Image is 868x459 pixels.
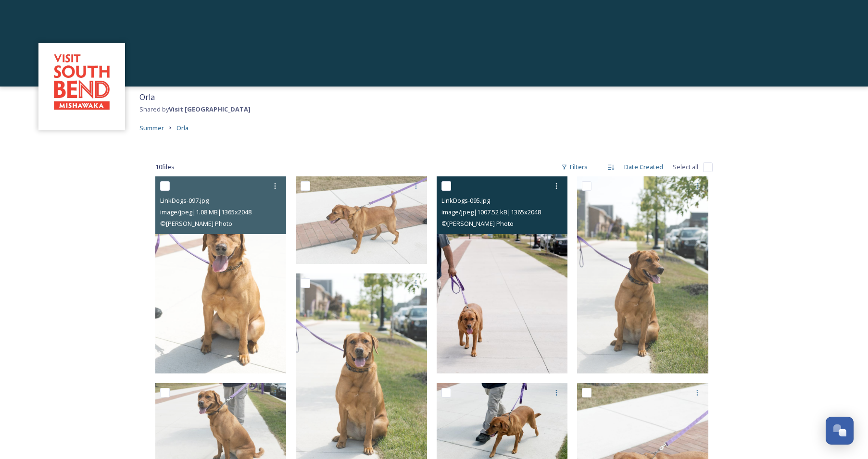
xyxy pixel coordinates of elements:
img: vsbm-stackedMISH_CMYKlogo2017.jpg [43,48,120,125]
button: Open Chat [826,417,854,445]
span: © [PERSON_NAME] Photo [160,219,232,228]
div: Date Created [619,158,668,176]
img: LinkDogs-096.jpg [296,176,427,264]
img: LinkDogs-094.jpg [577,176,708,373]
span: image/jpeg | 1.08 MB | 1365 x 2048 [160,208,252,216]
div: Filters [556,158,592,176]
span: Select all [673,162,698,172]
span: LinkDogs-097.jpg [160,196,209,205]
span: Orla [139,92,155,102]
span: Summer [139,124,164,132]
a: Summer [139,122,164,134]
span: image/jpeg | 1007.52 kB | 1365 x 2048 [441,208,541,216]
img: LinkDogs-095.jpg [437,176,568,373]
a: Orla [176,122,189,134]
strong: Visit [GEOGRAPHIC_DATA] [169,105,251,113]
span: Orla [176,124,189,132]
img: LinkDogs-097.jpg [155,176,287,373]
span: 10 file s [155,162,175,172]
span: Shared by [139,105,251,113]
span: LinkDogs-095.jpg [441,196,490,205]
span: © [PERSON_NAME] Photo [441,219,514,228]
